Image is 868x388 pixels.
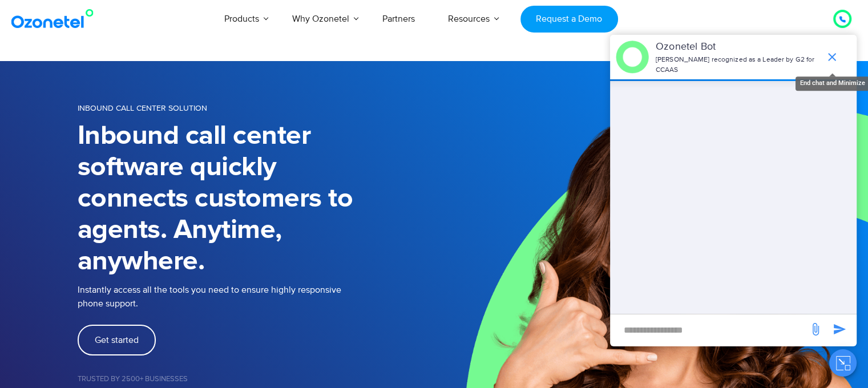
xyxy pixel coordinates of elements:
span: INBOUND CALL CENTER SOLUTION [78,103,207,113]
span: Get started [95,336,139,345]
span: end chat or minimize [821,46,843,68]
img: header [616,41,649,74]
a: Request a Demo [520,6,618,33]
div: new-msg-input [616,320,803,341]
p: Instantly access all the tools you need to ensure highly responsive phone support. [78,283,434,310]
p: Ozonetel Bot [656,39,819,55]
p: [PERSON_NAME] recognized as a Leader by G2 for CCAAS [656,55,819,75]
span: send message [804,318,827,341]
span: send message [828,318,851,341]
button: Close chat [829,349,857,377]
h1: Inbound call center software quickly connects customers to agents. Anytime, anywhere. [78,120,434,277]
h5: Trusted by 2500+ Businesses [78,375,434,383]
a: Get started [78,325,156,355]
